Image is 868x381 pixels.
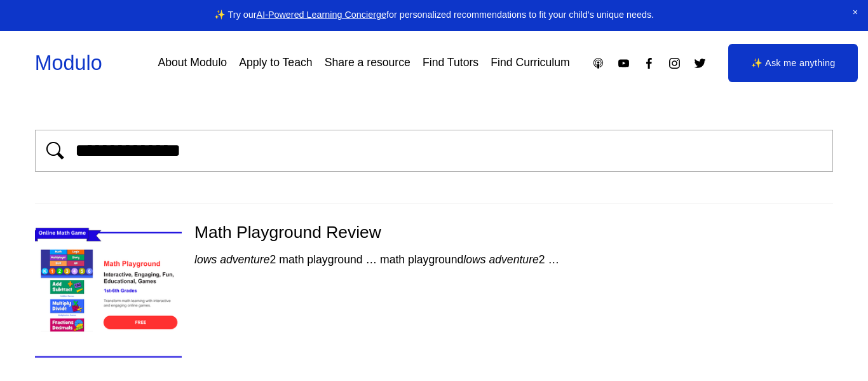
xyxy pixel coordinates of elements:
span: … [548,253,560,266]
a: About Modulo [158,52,227,74]
a: Find Curriculum [491,52,569,74]
a: YouTube [617,57,630,70]
a: Modulo [35,52,102,74]
a: Instagram [668,57,681,70]
em: adventure [220,253,269,266]
em: lows [463,253,485,266]
a: Twitter [693,57,707,70]
em: lows [194,253,217,266]
a: ✨ Ask me anything [728,44,858,82]
span: math playground 2 [380,253,545,266]
span: … [365,253,377,266]
a: AI-Powered Learning Concierge [257,10,386,20]
div: Math Playground Review [35,221,834,243]
a: Facebook [642,57,656,70]
a: Apply to Teach [239,52,312,74]
span: 2 math playground [194,253,363,266]
a: Share a resource [325,52,410,74]
a: Apple Podcasts [592,57,605,70]
em: adventure [489,253,538,266]
a: Find Tutors [423,52,478,74]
